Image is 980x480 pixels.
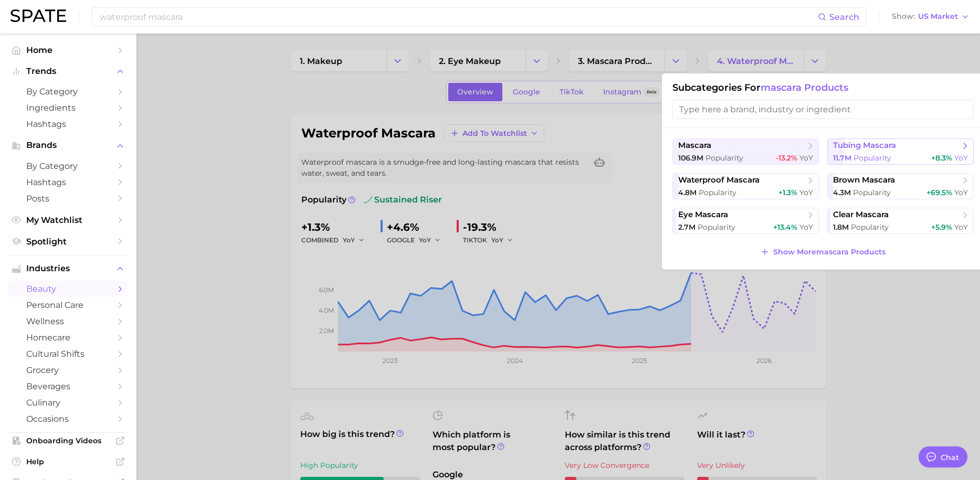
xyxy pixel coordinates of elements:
a: My Watchlist [8,212,128,228]
span: Popularity [699,188,736,197]
span: grocery [26,365,110,375]
span: by Category [26,87,110,97]
span: Spotlight [26,237,110,247]
span: Show [892,14,915,19]
a: occasions [8,411,128,427]
span: homecare [26,333,110,343]
button: Industries [8,261,128,276]
a: Onboarding Videos [8,433,128,449]
span: Brands [26,141,110,150]
span: cultural shifts [26,349,110,359]
h1: Subcategories for [672,82,974,93]
button: mascara106.9m Popularity-13.2% YoY [672,138,819,165]
span: YoY [954,188,968,197]
input: Type here a brand, industry or ingredient [672,100,974,119]
button: waterproof mascara4.8m Popularity+1.3% YoY [672,173,819,199]
a: culinary [8,394,128,411]
span: Industries [26,264,110,273]
span: +69.5% [926,188,952,197]
span: +13.4% [773,222,797,232]
a: beverages [8,378,128,394]
a: Home [8,42,128,58]
a: homecare [8,329,128,346]
span: Popularity [705,153,743,163]
span: Popularity [698,222,735,232]
span: beauty [26,284,110,294]
a: cultural shifts [8,346,128,362]
span: 4.3m [833,188,851,197]
span: Hashtags [26,177,110,187]
span: +1.3% [778,188,797,197]
span: +8.3% [931,153,952,163]
span: YoY [799,153,813,163]
span: Help [26,457,110,466]
span: 2.7m [678,222,696,232]
button: brown mascara4.3m Popularity+69.5% YoY [827,173,974,199]
span: 1.8m [833,222,849,232]
span: Popularity [851,222,889,232]
span: waterproof mascara [678,175,760,185]
span: 106.9m [678,153,703,163]
button: Trends [8,63,128,79]
span: occasions [26,414,110,424]
a: by Category [8,158,128,174]
span: My Watchlist [26,215,110,225]
span: wellness [26,316,110,326]
span: Ingredients [26,103,110,113]
a: Posts [8,190,128,207]
span: mascara products [761,82,848,93]
a: by Category [8,83,128,100]
img: SPATE [10,9,66,22]
button: tubing mascara11.7m Popularity+8.3% YoY [827,138,974,165]
span: Search [829,12,859,22]
button: clear mascara1.8m Popularity+5.9% YoY [827,208,974,234]
span: brown mascara [833,175,895,185]
a: wellness [8,313,128,329]
a: Hashtags [8,174,128,190]
input: Search here for a brand, industry, or ingredient [99,8,818,26]
a: Hashtags [8,116,128,132]
span: Posts [26,194,110,204]
span: eye mascara [678,210,728,220]
span: YoY [799,222,813,232]
a: personal care [8,297,128,313]
span: Popularity [853,188,891,197]
button: Show Moremascara products [757,244,888,259]
span: -13.2% [776,153,797,163]
span: +5.9% [931,222,952,232]
span: Hashtags [26,119,110,129]
span: Onboarding Videos [26,436,110,445]
span: by Category [26,161,110,171]
span: personal care [26,300,110,310]
a: Spotlight [8,233,128,250]
span: culinary [26,398,110,408]
span: YoY [799,188,813,197]
span: 11.7m [833,153,851,163]
button: eye mascara2.7m Popularity+13.4% YoY [672,208,819,234]
span: Show More mascara products [773,248,886,257]
span: mascara [678,141,711,151]
a: Ingredients [8,100,128,116]
span: tubing mascara [833,141,896,151]
button: ShowUS Market [889,10,972,24]
span: YoY [954,153,968,163]
a: grocery [8,362,128,378]
button: Brands [8,137,128,153]
span: Trends [26,67,110,76]
span: US Market [918,14,958,19]
span: Popularity [853,153,891,163]
span: 4.8m [678,188,697,197]
a: beauty [8,281,128,297]
span: YoY [954,222,968,232]
a: Help [8,454,128,470]
span: clear mascara [833,210,889,220]
span: Home [26,45,110,55]
span: beverages [26,381,110,391]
